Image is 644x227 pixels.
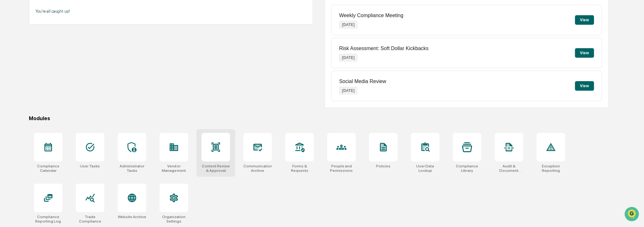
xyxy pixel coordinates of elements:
[108,50,115,58] button: Start new chat
[575,48,594,58] button: View
[13,80,41,86] span: Preclearance
[327,164,356,173] div: People and Permissions
[76,215,104,224] div: Trade Compliance
[6,49,18,60] img: 1746055101610-c473b297-6a78-478c-a979-82029cc54cd1
[80,164,100,168] div: User Tasks
[36,9,306,14] p: You're all caught up!
[34,164,62,173] div: Compliance Calendar
[575,15,594,25] button: View
[339,13,403,18] p: Weekly Compliance Meeting
[536,164,565,173] div: Exception Reporting
[6,13,115,23] p: How can we help?
[22,49,104,55] div: Start new chat
[63,107,77,112] span: Pylon
[22,55,80,60] div: We're available if you need us!
[160,164,188,173] div: Vendor Management
[243,164,272,173] div: Communications Archive
[4,89,43,101] a: 🔎Data Lookup
[339,21,358,29] p: [DATE]
[339,79,386,84] p: Social Media Review
[285,164,314,173] div: Forms & Requests
[46,81,51,86] div: 🗄️
[339,87,358,94] p: [DATE]
[52,80,79,86] span: Attestations
[453,164,481,173] div: Compliance Library
[201,164,230,173] div: Content Review & Approval
[4,77,43,89] a: 🖐️Preclearance
[6,81,11,86] div: 🖐️
[339,46,429,51] p: Risk Assessment: Soft Dollar Kickbacks
[29,115,608,121] div: Modules
[6,93,11,98] div: 🔎
[13,92,40,98] span: Data Lookup
[160,215,188,224] div: Organization Settings
[339,54,358,62] p: [DATE]
[45,107,77,112] a: Powered byPylon
[575,81,594,91] button: View
[624,206,641,223] iframe: Open customer support
[411,164,439,173] div: User Data Lookup
[34,215,62,224] div: Compliance Reporting Log
[118,215,146,219] div: Website Archive
[495,164,523,173] div: Audit & Document Logs
[118,164,146,173] div: Administrator Tasks
[376,164,391,168] div: Policies
[43,77,81,89] a: 🗄️Attestations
